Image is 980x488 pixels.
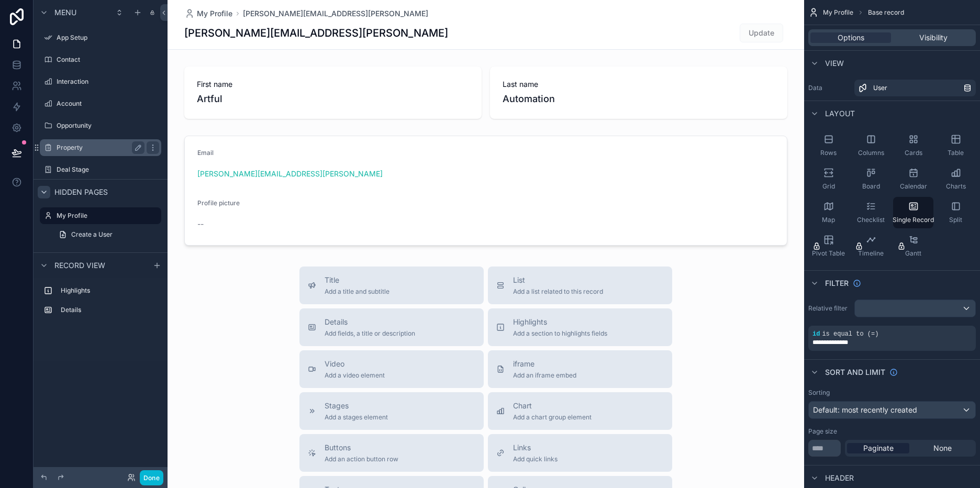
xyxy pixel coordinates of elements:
a: My Profile [40,207,161,224]
button: Columns [851,130,891,161]
a: Property [40,139,161,156]
a: Create a User [52,226,161,243]
a: My Profile [184,8,232,19]
button: Rows [808,130,849,161]
button: Map [808,197,849,228]
button: Checklist [851,197,891,228]
span: Default: most recently created [813,405,917,414]
span: Gantt [905,249,921,258]
button: Single Record [893,197,933,228]
span: Calendar [900,182,927,191]
span: Split [949,216,962,224]
span: Record view [54,260,105,271]
label: Highlights [61,286,157,295]
label: Deal Stage [57,165,159,174]
span: Timeline [858,249,884,258]
span: Board [862,182,880,191]
label: Page size [808,427,837,436]
span: None [933,443,952,453]
label: My Profile [57,212,155,220]
span: Map [822,216,835,224]
button: Board [851,163,891,195]
span: Sort And Limit [825,367,885,378]
span: Create a User [71,230,113,239]
button: Default: most recently created [808,401,976,419]
label: Details [61,306,157,314]
div: scrollable content [34,278,168,329]
button: Done [140,470,163,485]
span: Columns [858,149,884,157]
a: Contact [40,51,161,68]
a: [PERSON_NAME][EMAIL_ADDRESS][PERSON_NAME] [243,8,428,19]
button: Gantt [893,230,933,262]
label: Property [57,143,140,152]
label: Sorting [808,389,830,397]
button: Charts [936,163,976,195]
label: App Setup [57,34,159,42]
span: Layout [825,108,855,119]
span: Rows [820,149,837,157]
button: Table [936,130,976,161]
button: Pivot Table [808,230,849,262]
span: is equal to (=) [822,330,878,338]
span: My Profile [197,8,232,19]
label: Interaction [57,77,159,86]
a: Account [40,95,161,112]
span: Options [838,32,864,43]
span: Pivot Table [812,249,845,258]
span: My Profile [823,8,853,17]
label: Relative filter [808,304,850,313]
button: Calendar [893,163,933,195]
span: Checklist [857,216,885,224]
a: App Setup [40,29,161,46]
a: Deal Stage [40,161,161,178]
span: id [812,330,820,338]
span: Table [948,149,964,157]
span: Single Record [893,216,934,224]
button: Grid [808,163,849,195]
span: Filter [825,278,849,289]
span: Menu [54,7,76,18]
span: Charts [946,182,966,191]
button: Cards [893,130,933,161]
a: User [854,80,976,96]
a: Interaction [40,73,161,90]
a: Opportunity [40,117,161,134]
span: View [825,58,844,69]
button: Split [936,197,976,228]
span: Paginate [863,443,894,453]
span: Visibility [919,32,948,43]
span: User [873,84,887,92]
button: Timeline [851,230,891,262]
h1: [PERSON_NAME][EMAIL_ADDRESS][PERSON_NAME] [184,26,448,40]
label: Account [57,99,159,108]
span: Hidden pages [54,187,108,197]
label: Data [808,84,850,92]
span: Base record [868,8,904,17]
label: Opportunity [57,121,159,130]
span: Cards [905,149,922,157]
label: Contact [57,56,159,64]
span: Grid [822,182,835,191]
